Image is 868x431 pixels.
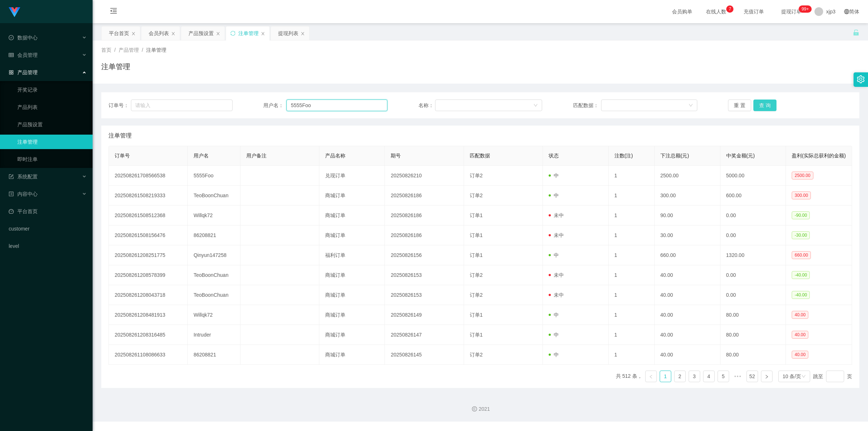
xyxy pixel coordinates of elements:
[17,117,87,132] a: 产品预设置
[101,47,111,53] span: 首页
[720,166,786,186] td: 5000.00
[385,265,464,285] td: 20250826153
[655,206,720,225] td: 90.00
[216,31,220,36] i: 图标: close
[792,331,808,339] span: 40.00
[391,153,401,159] span: 期号
[655,325,720,345] td: 40.00
[792,172,813,179] span: 2500.00
[319,345,385,365] td: 商城订单
[720,265,786,285] td: 0.00
[753,100,776,111] button: 查 询
[609,166,655,186] td: 1
[857,75,865,83] i: 图标: setting
[109,265,188,285] td: 202508261208578399
[109,166,188,186] td: 202508261708566538
[17,100,87,114] a: 产品列表
[9,191,14,197] i: 图标: profile
[718,371,729,382] a: 5
[729,5,731,13] p: 7
[792,191,811,199] span: 300.00
[720,225,786,245] td: 0.00
[573,102,601,109] span: 匹配数据：
[783,371,801,382] div: 10 条/页
[385,285,464,305] td: 20250826153
[109,186,188,206] td: 202508261508219333
[549,292,564,298] span: 未中
[470,332,483,338] span: 订单1
[319,285,385,305] td: 商城订单
[549,173,559,178] span: 中
[188,245,240,265] td: Qinyun147258
[609,186,655,206] td: 1
[726,5,733,13] sup: 7
[732,371,744,382] span: •••
[9,35,14,40] i: 图标: check-circle-o
[131,100,233,111] input: 请输入
[703,371,715,382] li: 4
[792,251,811,259] span: 660.00
[385,345,464,365] td: 20250826145
[728,100,751,111] button: 重 置
[188,305,240,325] td: Willqk72
[142,47,143,53] span: /
[319,245,385,265] td: 福利订单
[470,272,483,278] span: 订单2
[325,153,345,159] span: 产品名称
[9,191,38,197] span: 内容中心
[645,371,657,382] li: 上一页
[689,371,700,382] li: 3
[385,206,464,225] td: 20250826186
[109,305,188,325] td: 202508261208481913
[853,29,859,36] i: 图标: unlock
[801,374,806,379] i: 图标: down
[533,103,538,108] i: 图标: down
[720,206,786,225] td: 0.00
[109,285,188,305] td: 202508261208043718
[261,31,265,36] i: 图标: close
[720,285,786,305] td: 0.00
[660,371,671,382] a: 1
[131,31,136,36] i: 图标: close
[246,153,267,159] span: 用户备注
[9,70,14,75] i: 图标: appstore-o
[655,225,720,245] td: 30.00
[319,206,385,225] td: 商城订单
[792,351,808,359] span: 40.00
[660,371,671,382] li: 1
[720,305,786,325] td: 80.00
[732,371,744,382] li: 向后 5 页
[278,26,298,40] div: 提现列表
[655,166,720,186] td: 2500.00
[720,345,786,365] td: 80.00
[17,135,87,149] a: 注单管理
[188,265,240,285] td: TeoBoonChuan
[703,371,714,382] a: 4
[549,332,559,338] span: 中
[746,371,758,382] li: 52
[609,325,655,345] td: 1
[609,265,655,285] td: 1
[726,153,755,159] span: 中奖金额(元)
[549,212,564,218] span: 未中
[549,252,559,258] span: 中
[301,31,305,36] i: 图标: close
[844,9,849,14] i: 图标: global
[792,271,810,279] span: -40.00
[109,325,188,345] td: 202508261208316485
[549,272,564,278] span: 未中
[286,100,387,111] input: 请输入
[114,47,116,53] span: /
[9,7,20,17] img: logo.9652507e.png
[792,153,846,159] span: 盈利(实际总获利的金额)
[792,231,810,239] span: -30.00
[319,186,385,206] td: 商城订单
[609,245,655,265] td: 1
[792,311,808,319] span: 40.00
[470,292,483,298] span: 订单2
[319,166,385,186] td: 兑现订单
[101,61,130,72] h1: 注单管理
[319,305,385,325] td: 商城订单
[109,102,131,109] span: 订单号：
[188,285,240,305] td: TeoBoonChuan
